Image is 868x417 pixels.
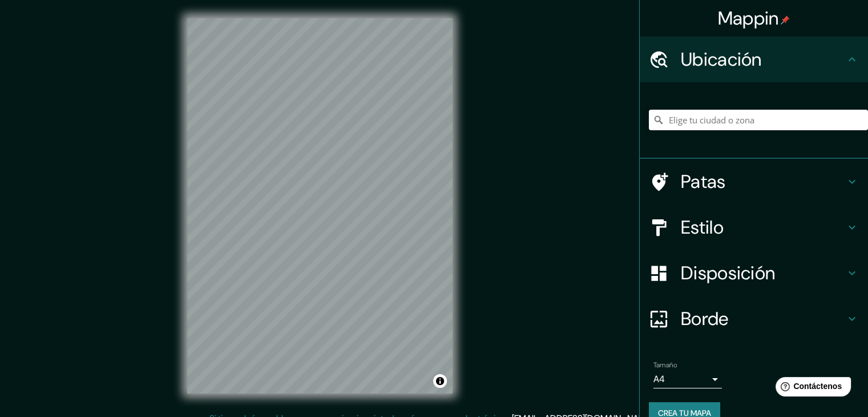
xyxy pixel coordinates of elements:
font: Patas [681,170,726,194]
input: Elige tu ciudad o zona [649,110,868,130]
iframe: Lanzador de widgets de ayuda [766,372,855,404]
div: Disposición [640,250,868,296]
font: Disposición [681,261,775,285]
div: Borde [640,296,868,342]
div: A4 [653,370,722,388]
font: Ubicación [681,47,762,71]
div: Estilo [640,205,868,250]
canvas: Mapa [187,18,453,394]
font: Borde [681,307,729,331]
font: Mappin [718,6,779,30]
div: Ubicación [640,37,868,82]
font: A4 [653,373,665,385]
img: pin-icon.png [781,15,790,25]
font: Tamaño [653,360,677,370]
div: Patas [640,159,868,205]
font: Estilo [681,215,724,239]
button: Activar o desactivar atribución [433,374,447,388]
